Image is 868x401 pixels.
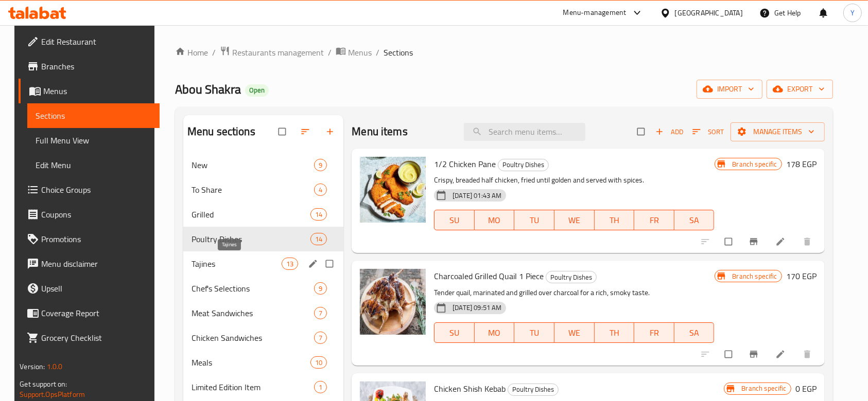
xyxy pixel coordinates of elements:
span: Grocery Checklist [41,332,151,344]
span: Restaurants management [232,46,324,59]
div: Limited Edition Item1 [183,375,343,399]
span: Tajines [192,258,282,270]
div: Poultry Dishes [508,384,559,396]
a: Branches [19,54,160,79]
img: 1/2 Chicken Pane [360,157,426,223]
div: items [282,258,298,270]
span: Chicken Sandwiches [192,332,314,344]
a: Restaurants management [220,46,324,59]
div: Open [245,84,269,97]
span: Select to update [719,344,740,364]
span: Version: [20,360,45,373]
span: Poultry Dishes [546,271,596,283]
button: TH [595,210,635,230]
span: Sort items [686,124,731,140]
li: / [328,46,332,59]
div: Meals10 [183,350,343,375]
span: 10 [311,358,326,368]
div: Poultry Dishes [546,271,597,283]
a: Menu disclaimer [19,251,160,276]
span: Poultry Dishes [192,233,310,245]
span: Poultry Dishes [508,384,558,395]
span: WE [559,325,591,340]
span: Select section [631,122,653,141]
span: MO [479,325,511,340]
span: Select to update [719,232,740,251]
span: FR [638,213,670,228]
span: SA [679,213,710,228]
button: export [767,80,833,99]
a: Edit menu item [775,236,788,247]
span: Sort [692,126,724,138]
div: items [314,381,327,393]
button: Branch-specific-item [742,230,767,253]
button: WE [554,322,595,343]
button: SA [674,322,715,343]
span: 14 [311,210,326,220]
h2: Menu sections [187,124,255,139]
span: Manage items [739,125,817,138]
span: Upsell [41,282,151,295]
span: TU [518,325,550,340]
h6: 170 EGP [786,269,817,283]
button: TU [514,210,554,230]
div: Chef's Selections9 [183,276,343,301]
a: Menus [19,79,160,103]
span: Coverage Report [41,307,151,319]
div: Menu-management [563,7,627,19]
li: / [212,46,216,59]
span: Meals [192,356,310,369]
button: Branch-specific-item [742,343,767,366]
span: FR [638,325,670,340]
a: Promotions [19,227,160,251]
span: Abou Shakra [175,78,241,101]
span: TU [518,213,550,228]
a: Full Menu View [27,128,160,153]
span: Edit Menu [36,159,151,171]
div: New9 [183,153,343,177]
span: Y [850,7,855,19]
span: SU [439,325,471,340]
button: TU [514,322,554,343]
span: 9 [315,160,326,170]
span: Edit Restaurant [41,35,151,48]
span: 7 [315,333,326,343]
a: Coverage Report [19,301,160,325]
button: WE [554,210,595,230]
div: Grilled14 [183,202,343,227]
span: TH [599,213,631,228]
span: Sections [36,110,151,122]
span: Branch specific [738,384,791,393]
button: delete [796,230,821,253]
button: SU [434,210,475,230]
div: [GEOGRAPHIC_DATA] [675,7,743,19]
span: Charcoaled Grilled Quail 1 Piece [434,268,544,284]
span: Limited Edition Item [192,381,314,393]
span: Meat Sandwiches [192,307,314,319]
span: Chef's Selections [192,282,314,295]
div: items [314,184,327,196]
div: To Share [192,184,314,196]
span: Poultry Dishes [498,159,548,171]
span: Open [245,86,269,95]
button: TH [595,322,635,343]
span: Chicken Shish Kebab [434,381,506,396]
a: Sections [27,103,160,128]
button: edit [306,257,322,270]
a: Upsell [19,276,160,301]
button: FR [634,322,674,343]
p: Tender quail, marinated and grilled over charcoal for a rich, smoky taste. [434,286,714,299]
a: Edit Restaurant [19,29,160,54]
span: Menus [348,46,372,59]
h6: 0 EGP [795,381,817,396]
span: New [192,159,314,171]
li: / [376,46,379,59]
span: Choice Groups [41,184,151,196]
